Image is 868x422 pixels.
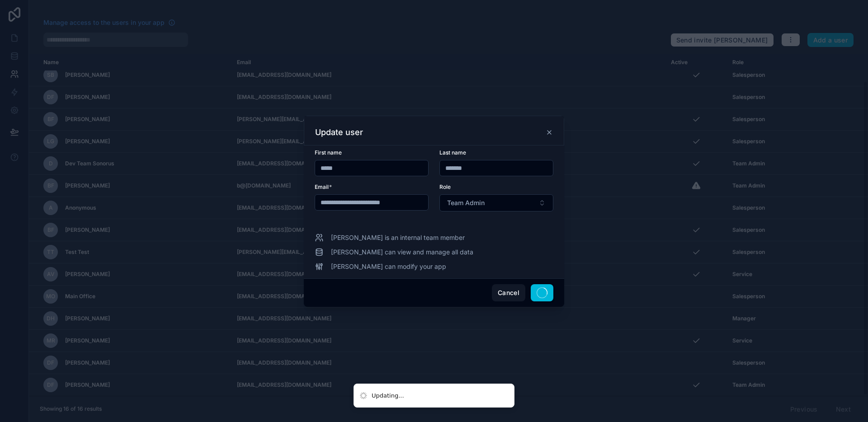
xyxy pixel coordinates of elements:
[315,183,329,190] span: Email
[439,194,553,211] button: Select Button
[439,149,466,156] span: Last name
[372,391,404,400] div: Updating...
[331,248,473,257] span: [PERSON_NAME] can view and manage all data
[447,198,485,207] span: Team Admin
[331,233,465,242] span: [PERSON_NAME] is an internal team member
[331,262,446,271] span: [PERSON_NAME] can modify your app
[439,183,451,190] span: Role
[492,284,525,301] button: Cancel
[315,127,363,138] h3: Update user
[315,149,342,156] span: First name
